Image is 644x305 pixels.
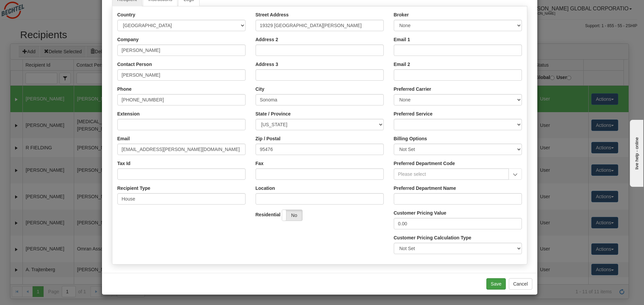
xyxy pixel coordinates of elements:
[509,278,532,290] button: Cancel
[117,135,130,142] label: Email
[394,168,509,180] input: Please select
[394,210,446,216] label: Customer Pricing Value
[394,36,410,43] label: Email 1
[117,110,140,117] label: Extension
[256,211,281,218] label: Residential
[256,160,264,167] label: Fax
[394,185,456,192] label: Preferred Department Name
[629,118,643,186] iframe: chat widget
[256,11,289,18] label: Street Address
[117,36,139,43] label: Company
[256,135,281,142] label: Zip / Postal
[282,210,302,221] label: No
[5,6,62,11] div: live help - online
[256,110,291,117] label: State / Province
[256,36,278,43] label: Address 2
[394,135,427,142] label: Billing Options
[486,278,506,290] button: Save
[394,86,431,92] label: Preferred Carrier
[394,61,410,68] label: Email 2
[256,61,278,68] label: Address 3
[117,160,130,167] label: Tax Id
[117,86,132,92] label: Phone
[256,86,264,92] label: City
[394,160,455,167] label: Preferred Department Code
[256,185,275,192] label: Location
[117,185,151,192] label: Recipient Type
[394,234,472,241] label: Customer Pricing Calculation Type
[117,61,152,68] label: Contact Person
[117,11,136,18] label: Country
[394,11,409,18] label: Broker
[394,110,433,117] label: Preferred Service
